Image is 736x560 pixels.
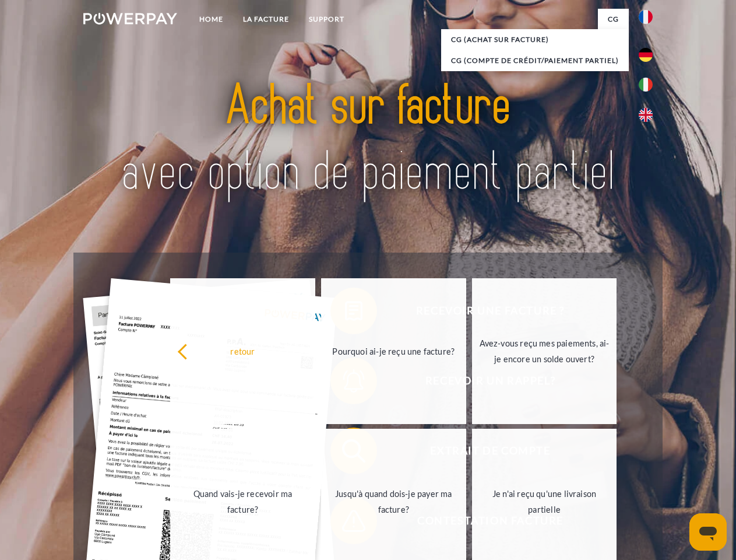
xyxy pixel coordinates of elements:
[189,9,233,30] a: Home
[639,78,653,92] img: it
[479,486,610,517] div: Je n'ai reçu qu'une livraison partielle
[639,10,653,24] img: fr
[689,513,727,551] iframe: Bouton de lancement de la fenêtre de messagerie
[479,335,610,367] div: Avez-vous reçu mes paiements, ai-je encore un solde ouvert?
[111,56,625,223] img: title-powerpay_fr.svg
[177,343,308,359] div: retour
[639,48,653,62] img: de
[328,343,459,359] div: Pourquoi ai-je reçu une facture?
[441,50,629,71] a: CG (Compte de crédit/paiement partiel)
[83,13,177,24] img: logo-powerpay-white.svg
[639,108,653,122] img: en
[233,9,299,30] a: LA FACTURE
[328,486,459,517] div: Jusqu'à quand dois-je payer ma facture?
[177,486,308,517] div: Quand vais-je recevoir ma facture?
[441,29,629,50] a: CG (achat sur facture)
[472,278,617,424] a: Avez-vous reçu mes paiements, ai-je encore un solde ouvert?
[598,9,629,30] a: CG
[299,9,354,30] a: Support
